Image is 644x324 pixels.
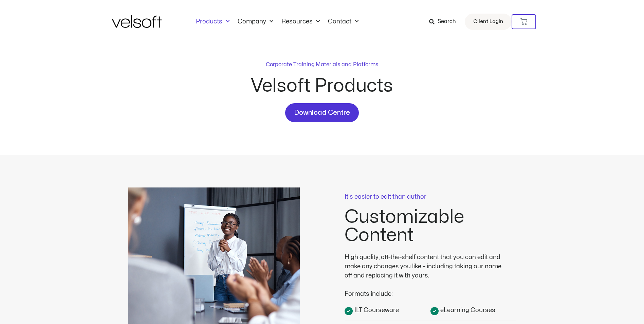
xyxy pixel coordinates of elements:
h2: Customizable Content [345,208,516,245]
p: It's easier to edit than author [345,194,516,200]
a: Client Login [465,14,512,30]
nav: Menu [192,18,363,25]
a: Download Centre [285,103,359,122]
a: CompanyMenu Toggle [234,18,277,25]
span: eLearning Courses [439,306,495,315]
span: Client Login [473,17,503,26]
span: ILT Courseware [353,306,399,315]
span: Download Centre [294,107,350,118]
a: ContactMenu Toggle [324,18,363,25]
a: ILT Courseware [345,305,430,315]
a: ResourcesMenu Toggle [277,18,324,25]
p: Corporate Training Materials and Platforms [266,60,378,69]
a: Search [429,16,461,28]
a: ProductsMenu Toggle [192,18,234,25]
h2: Velsoft Products [200,77,444,95]
span: Search [438,17,456,26]
div: Formats include: [345,280,508,299]
img: Velsoft Training Materials [112,15,162,28]
div: High quality, off-the-shelf content that you can edit and make any changes you like – including t... [345,253,508,280]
